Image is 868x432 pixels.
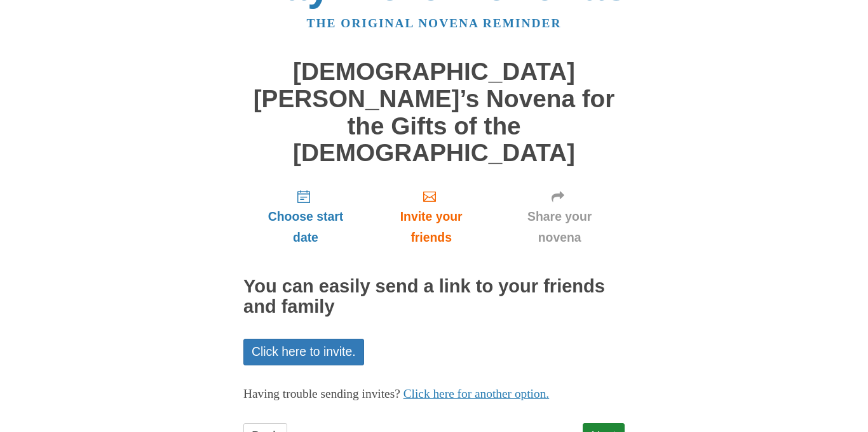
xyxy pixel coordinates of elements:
[494,179,625,254] a: Share your novena
[381,206,482,248] span: Invite your friends
[368,179,494,254] a: Invite your friends
[507,206,612,248] span: Share your novena
[256,206,355,248] span: Choose start date
[307,16,562,30] a: The original novena reminder
[243,58,625,166] h1: [DEMOGRAPHIC_DATA][PERSON_NAME]’s Novena for the Gifts of the [DEMOGRAPHIC_DATA]
[243,339,364,365] a: Click here to invite.
[403,387,550,400] a: Click here for another option.
[243,179,368,254] a: Choose start date
[243,277,625,317] h2: You can easily send a link to your friends and family
[243,387,400,400] span: Having trouble sending invites?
